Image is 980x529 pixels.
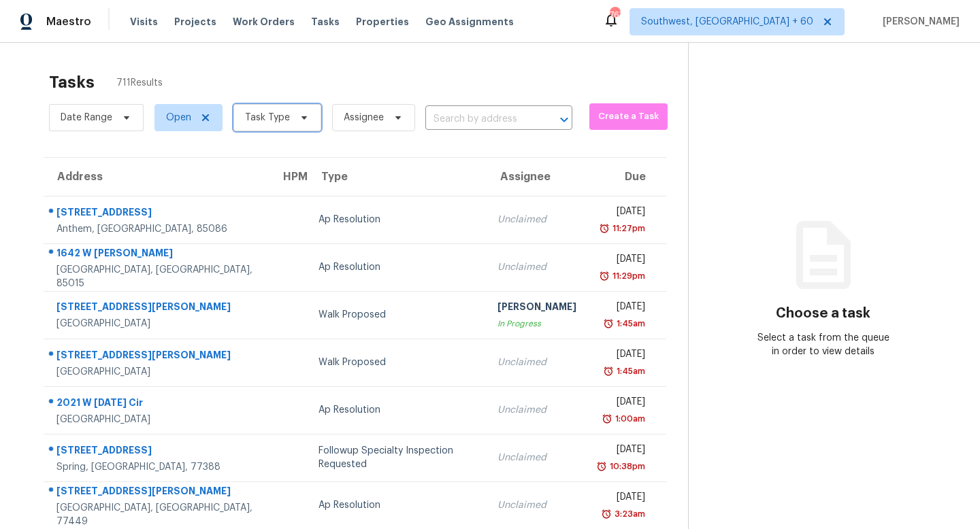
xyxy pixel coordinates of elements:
[607,460,645,473] div: 10:38pm
[877,15,960,29] span: [PERSON_NAME]
[56,317,259,330] div: [GEOGRAPHIC_DATA]
[487,158,587,196] th: Assignee
[56,300,259,317] div: [STREET_ADDRESS][PERSON_NAME]
[308,158,487,196] th: Type
[174,15,216,29] span: Projects
[599,269,610,283] img: Overdue Alarm Icon
[318,403,476,417] div: Ap Resolution
[56,222,259,236] div: Anthem, [GEOGRAPHIC_DATA], 85086
[46,15,91,29] span: Maestro
[497,498,576,512] div: Unclaimed
[44,158,269,196] th: Address
[603,364,614,378] img: Overdue Alarm Icon
[598,205,645,222] div: [DATE]
[56,205,259,222] div: [STREET_ADDRESS]
[612,412,645,426] div: 1:00am
[344,111,384,124] span: Assignee
[425,15,514,29] span: Geo Assignments
[598,395,645,412] div: [DATE]
[598,347,645,364] div: [DATE]
[130,15,158,29] span: Visits
[318,308,476,322] div: Walk Proposed
[497,451,576,464] div: Unclaimed
[56,246,259,263] div: 1642 W [PERSON_NAME]
[497,403,576,417] div: Unclaimed
[598,443,645,460] div: [DATE]
[602,412,612,426] img: Overdue Alarm Icon
[603,317,614,330] img: Overdue Alarm Icon
[318,498,476,512] div: Ap Resolution
[56,365,259,379] div: [GEOGRAPHIC_DATA]
[61,111,112,124] span: Date Range
[497,213,576,226] div: Unclaimed
[356,15,409,29] span: Properties
[166,111,191,124] span: Open
[56,501,259,528] div: [GEOGRAPHIC_DATA], [GEOGRAPHIC_DATA], 77449
[318,213,476,226] div: Ap Resolution
[614,317,645,330] div: 1:45am
[598,490,645,507] div: [DATE]
[497,260,576,274] div: Unclaimed
[598,252,645,269] div: [DATE]
[614,364,645,378] div: 1:45am
[601,507,612,521] img: Overdue Alarm Icon
[596,460,607,473] img: Overdue Alarm Icon
[56,348,259,365] div: [STREET_ADDRESS][PERSON_NAME]
[311,17,340,27] span: Tasks
[610,269,645,283] div: 11:29pm
[641,15,813,29] span: Southwest, [GEOGRAPHIC_DATA] + 60
[318,444,476,471] div: Followup Specialty Inspection Requested
[269,158,308,196] th: HPM
[318,260,476,274] div: Ap Resolution
[56,460,259,474] div: Spring, [GEOGRAPHIC_DATA], 77388
[610,222,645,235] div: 11:27pm
[497,356,576,369] div: Unclaimed
[233,15,295,29] span: Work Orders
[56,413,259,426] div: [GEOGRAPHIC_DATA]
[610,8,619,22] div: 767
[497,317,576,330] div: In Progress
[756,331,891,358] div: Select a task from the queue in order to view details
[245,111,290,124] span: Task Type
[56,263,259,290] div: [GEOGRAPHIC_DATA], [GEOGRAPHIC_DATA], 85015
[599,222,610,235] img: Overdue Alarm Icon
[587,158,666,196] th: Due
[596,109,661,124] span: Create a Task
[598,300,645,317] div: [DATE]
[116,76,163,90] span: 711 Results
[555,110,574,129] button: Open
[776,307,870,320] h3: Choose a task
[589,103,668,130] button: Create a Task
[56,443,259,460] div: [STREET_ADDRESS]
[497,300,576,317] div: [PERSON_NAME]
[56,484,259,501] div: [STREET_ADDRESS][PERSON_NAME]
[612,507,645,521] div: 3:23am
[425,109,534,130] input: Search by address
[49,75,95,89] h2: Tasks
[56,396,259,413] div: 2021 W [DATE] Cir
[318,356,476,369] div: Walk Proposed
